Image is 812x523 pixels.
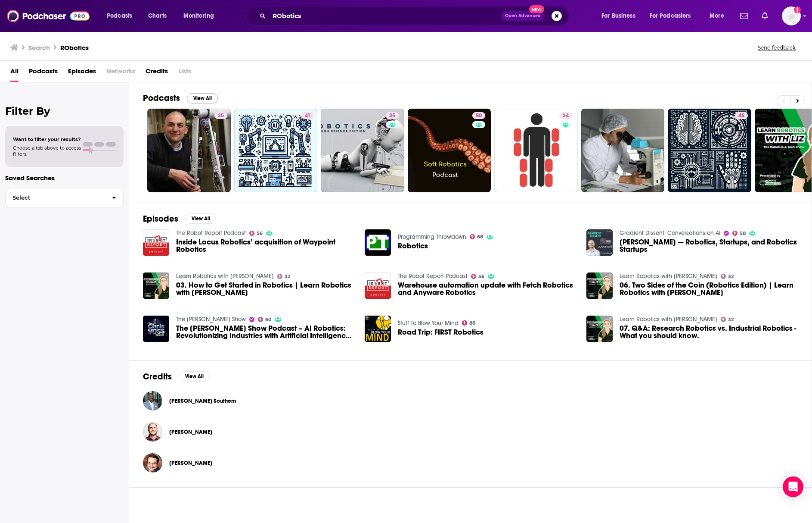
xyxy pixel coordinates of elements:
span: New [529,5,545,13]
span: Want to filter your results? [13,136,81,142]
a: 60 [258,317,272,322]
a: All [10,64,19,82]
button: View All [179,371,210,382]
span: [PERSON_NAME] [169,429,212,435]
span: Monitoring [183,10,214,22]
span: 60 [265,318,271,322]
a: 32 [277,274,291,279]
span: 32 [728,318,734,322]
img: 07. Q&A: Research Robotics vs. Industrial Robotics - What you should know. [586,316,613,342]
a: 32 [721,274,734,279]
img: 03. How to Get Started in Robotics | Learn Robotics with Liz [143,272,169,299]
a: 45 [735,112,748,119]
a: The Chris Voss Show Podcast – AI Robotics: Revolutionizing Industries with Artificial Intelligenc... [176,325,354,339]
a: 35 [214,112,227,119]
span: 41 [305,112,310,120]
a: 58 [732,231,746,236]
span: 03. How to Get Started in Robotics | Learn Robotics with [PERSON_NAME] [176,282,354,296]
a: Show notifications dropdown [737,9,751,23]
button: open menu [704,9,735,23]
a: Matanya Horowitz [169,429,212,435]
span: Open Advanced [505,14,541,18]
a: 34 [559,112,572,119]
div: Search podcasts, credits, & more... [254,6,577,26]
div: Open Intercom Messenger [783,476,803,497]
span: 06. Two Sides of the Coin (Robotics Edition) | Learn Robotics with [PERSON_NAME] [620,282,798,296]
a: 56 [471,274,485,279]
span: Lists [178,64,191,82]
p: Saved Searches [5,174,124,182]
a: PodcastsView All [143,93,218,103]
a: CreditsView All [143,371,210,382]
button: View All [185,213,216,224]
img: The Chris Voss Show Podcast – AI Robotics: Revolutionizing Industries with Artificial Intelligenc... [143,316,169,342]
span: 35 [389,112,395,120]
a: Podchaser - Follow, Share and Rate Podcasts [7,8,90,24]
button: Lior ElazaryLior Elazary [143,449,798,477]
a: Programming Throwdown [398,233,466,241]
span: [PERSON_NAME] — Robotics, Startups, and Robotics Startups [620,238,798,253]
a: Lior Elazary [143,453,162,473]
a: Terrence Southern [169,398,236,404]
a: 32 [721,317,734,322]
span: Road Trip: FIRST Robotics [398,329,483,336]
a: Warehouse automation update with Fetch Robotics and Anyware Robotics [398,282,576,296]
button: Show profile menu [782,6,801,25]
h2: Filter By [5,105,124,117]
img: Inside Locus Robotics’ acquisition of Waypoint Robotics [143,229,169,256]
a: 41 [301,112,314,119]
a: Pieter Abbeel — Robotics, Startups, and Robotics Startups [620,238,798,253]
span: More [710,10,724,22]
a: Credits [146,64,168,82]
a: Learn Robotics with Liz [176,272,274,280]
img: Matanya Horowitz [143,422,162,442]
img: Terrence Southern [143,391,162,410]
span: 45 [738,112,744,120]
a: Road Trip: FIRST Robotics [365,316,391,342]
img: Pieter Abbeel — Robotics, Startups, and Robotics Startups [586,229,613,256]
a: 35 [386,112,399,119]
a: The Robot Report Podcast [398,272,468,280]
a: Show notifications dropdown [758,9,772,23]
span: 32 [285,275,290,279]
input: Search podcasts, credits, & more... [269,9,501,23]
span: Logged in as TrevorC [782,6,801,25]
span: 56 [257,232,263,235]
span: For Business [601,10,635,22]
h2: Podcasts [143,93,180,103]
a: 56 [249,231,263,236]
a: Inside Locus Robotics’ acquisition of Waypoint Robotics [176,238,354,253]
span: For Podcasters [650,10,691,22]
a: 50 [408,109,491,192]
a: Charts [143,9,172,23]
h3: Search [28,44,50,52]
a: 07. Q&A: Research Robotics vs. Industrial Robotics - What you should know. [620,325,798,339]
a: Robotics [398,242,428,250]
button: open menu [177,9,225,23]
span: 32 [728,275,734,279]
span: [PERSON_NAME] [169,460,212,467]
img: Warehouse automation update with Fetch Robotics and Anyware Robotics [365,272,391,299]
span: Podcasts [107,10,132,22]
button: Terrence SouthernTerrence Southern [143,387,798,415]
button: Send feedback [755,44,798,51]
a: 50 [472,112,485,119]
a: Podcasts [29,64,58,82]
span: Select [6,195,105,200]
h3: RObotics [60,44,89,52]
a: The Chris Voss Show [176,316,246,323]
h2: Credits [143,371,172,382]
span: 50 [476,112,482,120]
